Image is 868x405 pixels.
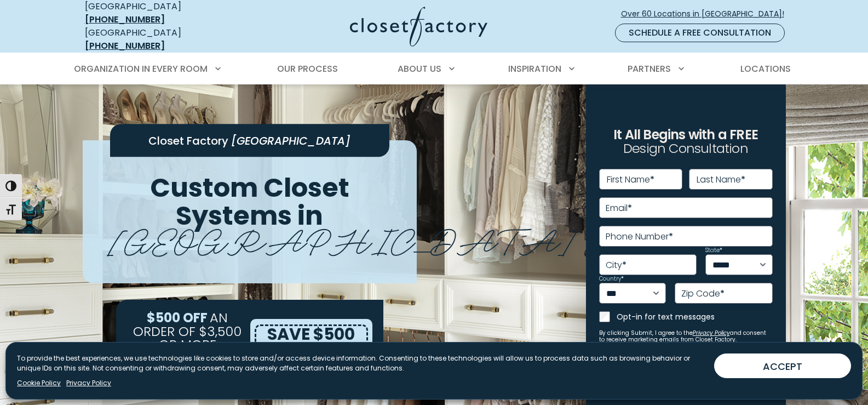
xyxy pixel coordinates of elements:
span: Over 60 Locations in [GEOGRAPHIC_DATA]! [621,8,793,20]
span: Closet Factory [148,133,228,149]
label: First Name [607,175,654,184]
a: [PHONE_NUMBER] [85,13,165,26]
span: Our Process [277,62,338,75]
a: [PHONE_NUMBER] [85,39,165,52]
label: State [705,248,722,253]
a: Privacy Policy [693,329,730,337]
a: Over 60 Locations in [GEOGRAPHIC_DATA]! [620,4,794,24]
span: Organization in Every Room [74,62,208,75]
span: About Us [398,62,441,75]
label: Phone Number [606,232,673,241]
span: Design Consultation [623,140,748,158]
span: Custom Closet Systems in [150,169,349,234]
span: SAVE $500 [267,322,355,346]
label: Opt-in for text messages [617,311,773,322]
a: Privacy Policy [66,378,111,388]
label: City [606,261,626,270]
span: [GEOGRAPHIC_DATA] [108,213,576,263]
label: Zip Code [681,289,725,298]
label: Country [599,276,624,282]
a: Schedule a Free Consultation [615,24,785,42]
span: Inspiration [508,62,561,75]
img: Closet Factory Logo [350,7,487,47]
span: It All Begins with a FREE [613,126,758,144]
a: Cookie Policy [17,378,61,388]
label: Email [606,204,632,213]
small: By clicking Submit, I agree to the and consent to receive marketing emails from Closet Factory. [599,330,773,343]
p: To provide the best experiences, we use technologies like cookies to store and/or access device i... [17,353,705,373]
span: Locations [740,62,791,75]
span: [GEOGRAPHIC_DATA] [231,133,350,149]
button: ACCEPT [714,353,851,378]
span: AN ORDER OF $3,500 OR MORE [133,309,242,353]
div: [GEOGRAPHIC_DATA] [85,26,244,53]
label: Last Name [697,175,745,184]
nav: Primary Menu [66,54,802,84]
span: Partners [628,62,671,75]
span: $500 OFF [147,309,208,327]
